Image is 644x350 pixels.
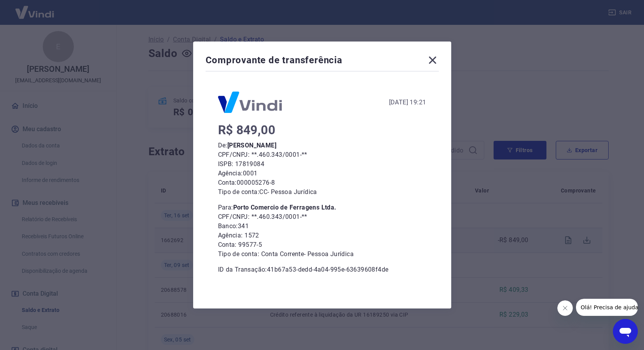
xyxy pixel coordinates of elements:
[218,231,426,240] p: Agência: 1572
[218,240,426,250] p: Conta: 99577-5
[233,204,337,211] b: Porto Comercio de Ferragens Ltda.
[218,250,426,259] p: Tipo de conta: Conta Corrente - Pessoa Jurídica
[227,142,276,149] b: [PERSON_NAME]
[218,123,276,137] span: R$ 849,00
[218,212,426,222] p: CPF/CNPJ: **.460.343/0001-**
[557,300,573,316] iframe: Fechar mensagem
[218,178,426,187] p: Conta: 000005276-8
[218,203,426,212] p: Para:
[218,222,426,231] p: Banco: 341
[5,5,65,12] span: Olá! Precisa de ajuda?
[218,265,426,274] p: ID da Transação: 41b67a53-dedd-4a04-995e-63639608f4de
[613,319,638,344] iframe: Botão para abrir a janela de mensagens
[218,159,426,169] p: ISPB: 17819084
[576,299,638,316] iframe: Mensagem da empresa
[389,98,426,107] div: [DATE] 19:21
[218,150,426,159] p: CPF/CNPJ: **.460.343/0001-**
[218,92,282,113] img: Logo
[206,54,439,69] div: Comprovante de transferência
[218,141,426,150] p: De:
[218,187,426,197] p: Tipo de conta: CC - Pessoa Jurídica
[218,169,426,178] p: Agência: 0001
